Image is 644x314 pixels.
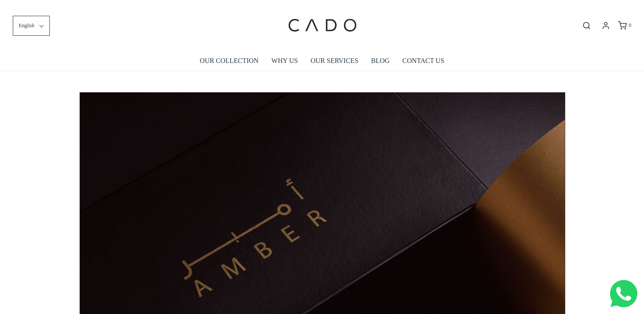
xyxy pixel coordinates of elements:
img: cadogifting [286,6,358,45]
a: OUR SERVICES [311,51,358,71]
span: English [19,22,34,30]
img: Whatsapp [610,280,637,307]
span: Last name [243,1,270,8]
button: Open search bar [579,21,594,30]
button: English [13,16,50,36]
a: 0 [617,21,631,30]
span: Number of gifts [243,71,283,77]
span: Company name [243,36,285,43]
a: OUR COLLECTION [200,51,258,71]
a: WHY US [272,51,298,71]
a: CONTACT US [402,51,444,71]
a: BLOG [371,51,390,71]
span: 0 [629,22,631,28]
